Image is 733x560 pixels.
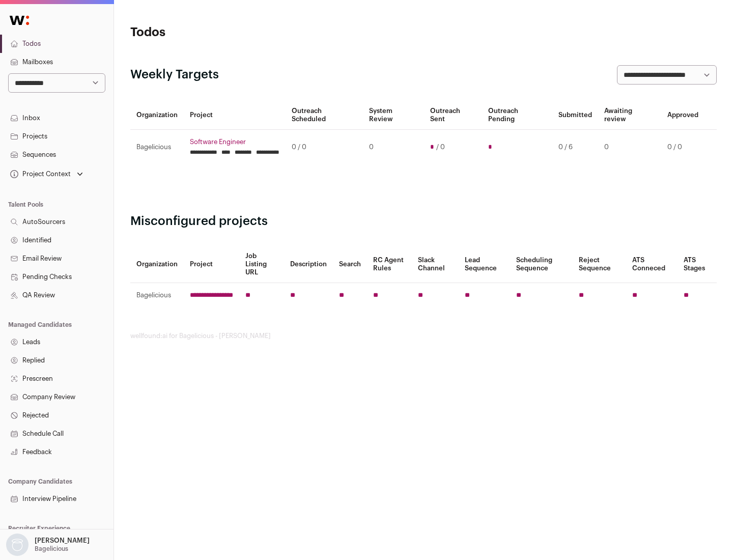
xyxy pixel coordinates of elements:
footer: wellfound:ai for Bagelicious - [PERSON_NAME] [130,332,717,340]
h1: Todos [130,24,326,41]
th: Organization [130,246,184,283]
h2: Misconfigured projects [130,213,717,230]
th: Reject Sequence [573,246,627,283]
p: [PERSON_NAME] [35,537,90,545]
td: 0 / 0 [286,130,363,165]
th: Approved [661,101,704,130]
th: Job Listing URL [239,246,284,283]
img: nopic.png [6,534,29,556]
th: Scheduling Sequence [510,246,573,283]
th: Search [333,246,367,283]
th: ATS Stages [678,246,717,283]
td: 0 [598,130,661,165]
a: Software Engineer [190,138,279,146]
button: Open dropdown [8,167,85,181]
th: Project [184,101,286,130]
button: Open dropdown [4,534,92,556]
span: / 0 [436,143,445,151]
th: RC Agent Rules [367,246,411,283]
th: Outreach Pending [482,101,552,130]
th: Submitted [552,101,598,130]
th: Description [284,246,333,283]
th: Outreach Scheduled [286,101,363,130]
th: System Review [363,101,424,130]
th: ATS Conneced [626,246,677,283]
th: Slack Channel [412,246,459,283]
th: Lead Sequence [459,246,510,283]
th: Outreach Sent [424,101,483,130]
div: Project Context [8,170,71,178]
p: Bagelicious [35,545,68,553]
td: 0 / 6 [552,130,598,165]
td: 0 [363,130,424,165]
td: Bagelicious [130,283,184,308]
h2: Weekly Targets [130,67,219,83]
td: Bagelicious [130,130,184,165]
th: Organization [130,101,184,130]
th: Awaiting review [598,101,661,130]
th: Project [184,246,239,283]
td: 0 / 0 [661,130,704,165]
img: Wellfound [4,10,35,31]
